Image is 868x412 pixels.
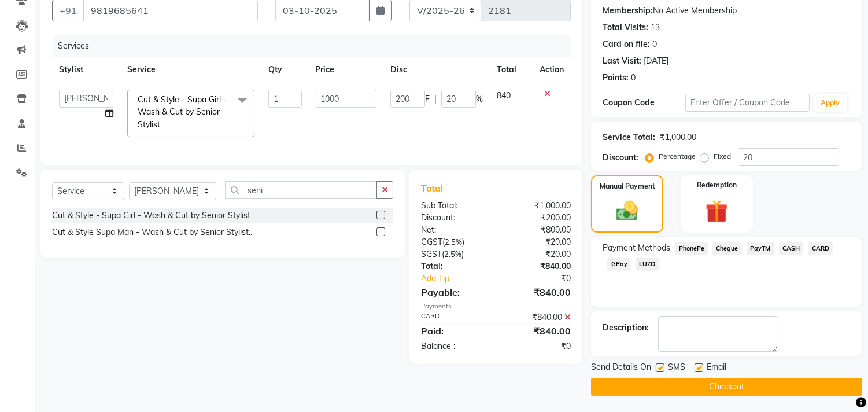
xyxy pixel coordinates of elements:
span: CARD [808,242,833,255]
th: Price [309,57,383,83]
div: ₹20.00 [496,236,580,248]
div: Points: [603,72,629,84]
div: Payable: [412,285,496,299]
span: CGST [421,237,442,247]
div: 13 [651,21,660,34]
div: Total: [412,260,496,273]
span: GPay [607,257,631,271]
div: Paid: [412,324,496,338]
div: No Active Membership [603,5,851,17]
th: Disc [383,57,490,83]
span: Total [421,182,448,194]
span: SGST [421,249,442,259]
th: Service [120,57,261,83]
label: Manual Payment [600,181,655,192]
button: Checkout [591,378,862,396]
div: ₹800.00 [496,224,580,236]
label: Fixed [714,151,731,161]
th: Qty [261,57,308,83]
img: _gift.svg [699,197,735,226]
div: Services [53,35,579,57]
div: Cut & Style - Supa Girl - Wash & Cut by Senior Stylist [52,209,250,222]
div: Total Visits: [603,21,648,34]
div: Cut & Style Supa Man - Wash & Cut by Senior Stylist.. [52,226,252,238]
div: ₹840.00 [496,324,580,338]
div: ( ) [412,236,496,248]
label: Redemption [697,180,737,190]
input: Enter Offer / Coupon Code [685,94,809,112]
span: 840 [497,90,511,101]
span: PayTM [747,242,774,255]
span: Cheque [712,242,742,255]
input: Search or Scan [225,181,377,199]
th: Total [490,57,533,83]
div: Membership: [603,5,653,17]
span: Send Details On [591,361,651,376]
span: % [476,93,483,105]
span: Email [707,361,726,376]
a: x [160,119,165,130]
div: ₹20.00 [496,248,580,260]
div: ₹840.00 [496,311,580,323]
span: CASH [779,242,804,255]
div: Discount: [412,212,496,224]
div: ₹1,000.00 [496,200,580,212]
div: 0 [631,72,636,84]
span: 2.5% [444,249,461,259]
th: Stylist [52,57,120,83]
a: Add Tip [412,273,510,285]
div: ₹1,000.00 [660,131,696,144]
span: PhonePe [675,242,708,255]
div: ₹200.00 [496,212,580,224]
div: ₹840.00 [496,260,580,273]
div: 0 [652,38,657,50]
label: Percentage [659,151,696,161]
span: 2.5% [445,237,462,247]
div: Sub Total: [412,200,496,212]
div: ( ) [412,248,496,260]
div: Balance : [412,340,496,352]
div: ₹840.00 [496,285,580,299]
th: Action [533,57,571,83]
img: _cash.svg [610,198,644,223]
div: ₹0 [496,340,580,352]
span: | [434,93,437,105]
div: Last Visit: [603,55,641,67]
div: [DATE] [644,55,668,67]
div: ₹0 [510,273,580,285]
div: Discount: [603,152,638,164]
button: Apply [814,94,847,112]
div: Card on file: [603,38,650,50]
span: SMS [668,361,685,376]
div: Payments [421,301,571,311]
span: LUZO [636,257,659,271]
div: CARD [412,311,496,323]
span: Payment Methods [603,242,670,254]
span: F [425,93,430,105]
div: Coupon Code [603,97,685,109]
div: Description: [603,322,649,334]
span: Cut & Style - Supa Girl - Wash & Cut by Senior Stylist [138,94,227,130]
div: Net: [412,224,496,236]
div: Service Total: [603,131,655,144]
